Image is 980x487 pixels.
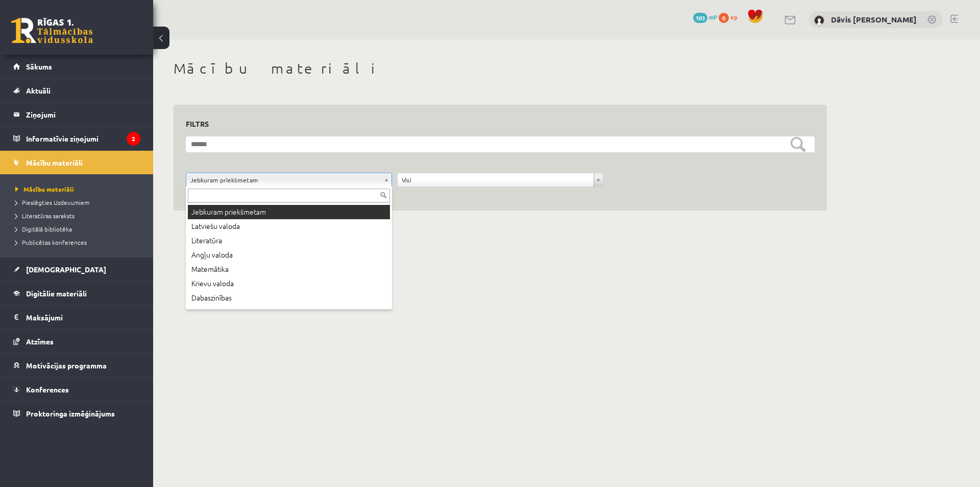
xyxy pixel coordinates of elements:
[188,219,390,234] div: Latviešu valoda
[188,234,390,248] div: Literatūra
[188,262,390,276] div: Matemātika
[188,305,390,319] div: Datorika
[188,248,390,262] div: Angļu valoda
[188,291,390,305] div: Dabaszinības
[188,205,390,219] div: Jebkuram priekšmetam
[188,276,390,291] div: Krievu valoda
